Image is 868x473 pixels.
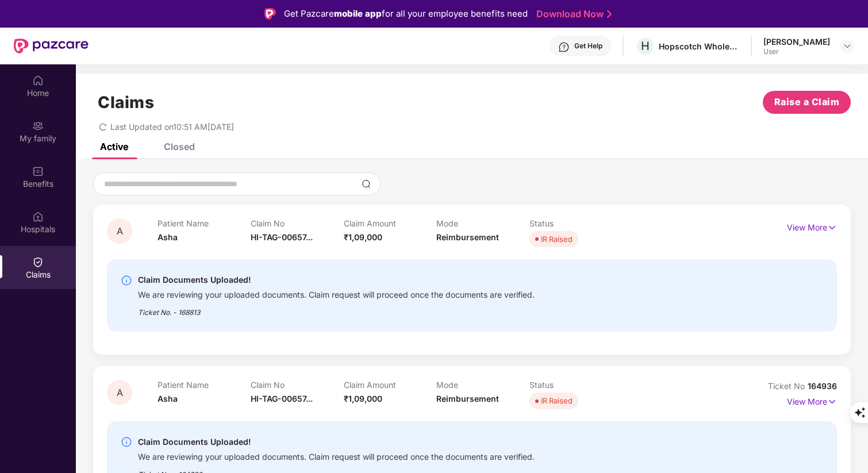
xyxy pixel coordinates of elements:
[121,275,132,286] img: svg+xml;base64,PHN2ZyBpZD0iSW5mby0yMHgyMCIgeG1sbnM9Imh0dHA6Ly93d3cudzMub3JnLzIwMDAvc3ZnIiB3aWR0aD...
[808,381,837,391] span: 164936
[121,436,132,448] img: svg+xml;base64,PHN2ZyBpZD0iSW5mby0yMHgyMCIgeG1sbnM9Imh0dHA6Ly93d3cudzMub3JnLzIwMDAvc3ZnIiB3aWR0aD...
[334,8,382,19] strong: mobile app
[32,75,44,86] img: svg+xml;base64,PHN2ZyBpZD0iSG9tZSIgeG1sbnM9Imh0dHA6Ly93d3cudzMub3JnLzIwMDAvc3ZnIiB3aWR0aD0iMjAiIG...
[763,47,830,56] div: User
[138,273,535,287] div: Claim Documents Uploaded!
[32,256,44,268] img: svg+xml;base64,PHN2ZyBpZD0iQ2xhaW0iIHhtbG5zPSJodHRwOi8vd3d3LnczLm9yZy8yMDAwL3N2ZyIgd2lkdGg9IjIwIi...
[98,93,154,112] h1: Claims
[158,380,251,390] p: Patient Name
[344,394,382,403] span: ₹1,09,000
[436,232,499,242] span: Reimbursement
[843,41,852,51] img: svg+xml;base64,PHN2ZyBpZD0iRHJvcGRvd24tMzJ4MzIiIHhtbG5zPSJodHRwOi8vd3d3LnczLm9yZy8yMDAwL3N2ZyIgd2...
[138,287,535,300] div: We are reviewing your uploaded documents. Claim request will proceed once the documents are verif...
[607,8,612,20] img: Stroke
[541,395,573,406] div: IR Raised
[251,218,344,228] p: Claim No
[787,218,837,234] p: View More
[529,380,623,390] p: Status
[768,381,808,391] span: Ticket No
[787,393,837,408] p: View More
[344,218,437,228] p: Claim Amount
[827,221,837,234] img: svg+xml;base64,PHN2ZyB4bWxucz0iaHR0cDovL3d3dy53My5vcmcvMjAwMC9zdmciIHdpZHRoPSIxNyIgaGVpZ2h0PSIxNy...
[117,226,123,236] span: A
[536,8,608,20] a: Download Now
[344,232,382,242] span: ₹1,09,000
[827,395,837,408] img: svg+xml;base64,PHN2ZyB4bWxucz0iaHR0cDovL3d3dy53My5vcmcvMjAwMC9zdmciIHdpZHRoPSIxNyIgaGVpZ2h0PSIxNy...
[158,394,178,403] span: Asha
[158,232,178,242] span: Asha
[251,232,313,242] span: HI-TAG-00657...
[774,95,840,109] span: Raise a Claim
[763,91,851,114] button: Raise a Claim
[362,179,371,189] img: svg+xml;base64,PHN2ZyBpZD0iU2VhcmNoLTMyeDMyIiB4bWxucz0iaHR0cDovL3d3dy53My5vcmcvMjAwMC9zdmciIHdpZH...
[574,41,602,51] div: Get Help
[763,36,830,47] div: [PERSON_NAME]
[344,380,437,390] p: Claim Amount
[558,41,570,53] img: svg+xml;base64,PHN2ZyBpZD0iSGVscC0zMngzMiIgeG1sbnM9Imh0dHA6Ly93d3cudzMub3JnLzIwMDAvc3ZnIiB3aWR0aD...
[541,233,573,245] div: IR Raised
[529,218,623,228] p: Status
[251,394,313,403] span: HI-TAG-00657...
[284,7,528,21] div: Get Pazcare for all your employee benefits need
[32,120,44,132] img: svg+xml;base64,PHN2ZyB3aWR0aD0iMjAiIGhlaWdodD0iMjAiIHZpZXdCb3g9IjAgMCAyMCAyMCIgZmlsbD0ibm9uZSIgeG...
[110,122,234,132] span: Last Updated on 10:51 AM[DATE]
[436,380,529,390] p: Mode
[32,211,44,222] img: svg+xml;base64,PHN2ZyBpZD0iSG9zcGl0YWxzIiB4bWxucz0iaHR0cDovL3d3dy53My5vcmcvMjAwMC9zdmciIHdpZHRoPS...
[659,41,739,52] div: Hopscotch Wholesale Trading Private Limited
[99,122,107,132] span: redo
[14,39,89,53] img: New Pazcare Logo
[117,388,123,398] span: A
[100,141,128,152] div: Active
[251,380,344,390] p: Claim No
[436,218,529,228] p: Mode
[164,141,195,152] div: Closed
[436,394,499,403] span: Reimbursement
[264,8,276,20] img: Logo
[32,166,44,177] img: svg+xml;base64,PHN2ZyBpZD0iQmVuZWZpdHMiIHhtbG5zPSJodHRwOi8vd3d3LnczLm9yZy8yMDAwL3N2ZyIgd2lkdGg9Ij...
[138,300,535,318] div: Ticket No. - 168813
[138,435,535,449] div: Claim Documents Uploaded!
[138,449,535,462] div: We are reviewing your uploaded documents. Claim request will proceed once the documents are verif...
[158,218,251,228] p: Patient Name
[641,39,650,53] span: H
